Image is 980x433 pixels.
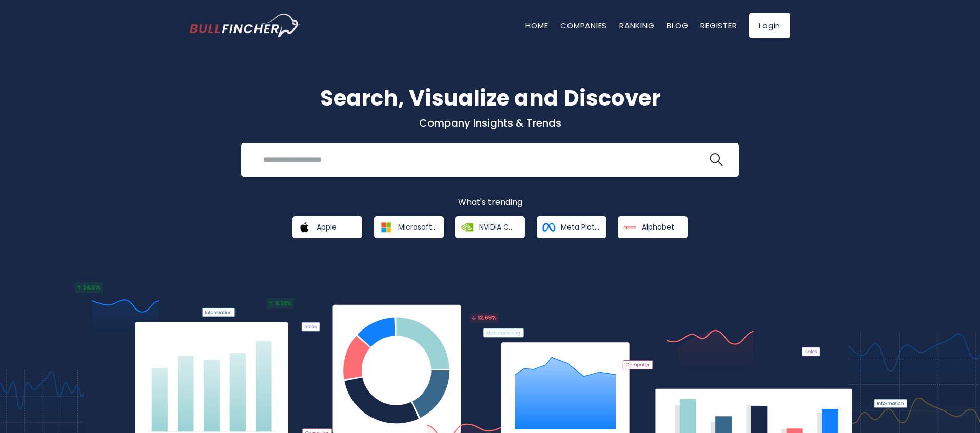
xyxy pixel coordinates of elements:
[560,20,607,31] a: Companies
[700,20,737,31] a: Register
[190,14,300,37] img: bullfincher logo
[190,82,790,114] h1: Search, Visualize and Discover
[667,20,688,31] a: Blog
[374,216,444,238] a: Microsoft Corporation
[710,153,723,167] img: search icon
[479,222,518,232] span: NVIDIA Corporation
[190,197,790,208] p: What's trending
[619,20,654,31] a: Ranking
[618,216,688,238] a: Alphabet
[190,14,300,37] a: Go to homepage
[537,216,606,238] a: Meta Platforms
[190,116,790,130] p: Company Insights & Trends
[398,222,437,232] span: Microsoft Corporation
[292,216,362,238] a: Apple
[455,216,525,238] a: NVIDIA Corporation
[642,222,674,232] span: Alphabet
[561,222,599,232] span: Meta Platforms
[525,20,548,31] a: Home
[749,13,790,38] a: Login
[317,222,337,232] span: Apple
